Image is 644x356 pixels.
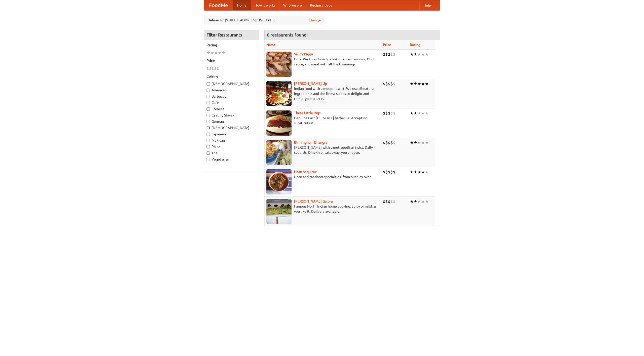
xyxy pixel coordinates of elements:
[414,199,417,204] li: ★
[388,169,390,175] li: $
[266,115,379,126] p: Genuine East [US_STATE] barbecue. Accept no substitutes!
[390,199,393,204] li: $
[266,199,292,224] img: currygalore.jpg
[207,43,256,48] h5: Rating
[383,52,385,57] li: $
[383,140,385,145] li: $
[214,50,218,56] li: ★
[294,170,316,174] a: Naan Sequitur
[414,81,417,87] li: ★
[207,114,210,117] input: Czech / Slovak
[410,169,414,175] li: ★
[410,43,420,47] a: Rating
[414,140,417,145] li: ★
[266,52,292,77] img: saucy.jpg
[390,140,393,145] li: $
[266,81,292,106] img: curryup.jpg
[421,199,425,204] li: ★
[425,140,429,145] li: ★
[393,52,395,57] li: $
[207,113,256,118] label: Czech / Slovak
[419,0,435,10] a: Help
[385,140,388,145] li: $
[207,139,210,142] input: Mexican
[266,145,379,155] p: [PERSON_NAME] with a metropolitan twist. Daily specials. Dine-in or takeaway, you choose.
[390,52,393,57] li: $
[207,151,210,155] input: Thai
[207,144,256,149] label: Pizza
[425,199,429,204] li: ★
[414,110,417,116] li: ★
[410,52,414,57] li: ★
[385,169,388,175] li: $
[207,82,210,86] input: [DEMOGRAPHIC_DATA]
[266,174,379,179] p: Naan and tandoori specialties, from our clay oven.
[383,169,385,175] li: $
[388,110,390,116] li: $
[218,50,222,56] li: ★
[421,140,425,145] li: ★
[204,0,233,10] a: FoodMe
[207,138,256,143] label: Mexican
[214,66,217,71] li: $
[207,107,210,111] input: Chinese
[383,81,385,87] li: $
[207,94,256,99] label: Barbecue
[294,199,333,203] b: [PERSON_NAME] Galore
[421,81,425,87] li: ★
[425,169,429,175] li: ★
[207,95,210,98] input: Barbecue
[294,111,320,115] b: Three Little Pigs
[266,204,379,214] p: Famous North Indian home cooking. Spicy or mild, as you like it. Delivery available.
[425,52,429,57] li: ★
[204,16,325,25] div: Deliver to: [STREET_ADDRESS][US_STATE]
[425,81,429,87] li: ★
[393,81,395,87] li: $
[266,57,379,67] p: Pork. We know how to cook it. Award-winning BBQ sauce, and meat with all the trimmings.
[385,81,388,87] li: $
[410,199,414,204] li: ★
[210,50,214,56] li: ★
[388,140,390,145] li: $
[212,66,214,71] li: $
[309,18,321,23] a: Change
[410,81,414,87] li: ★
[207,133,210,136] input: Japanese
[207,126,210,130] input: [DEMOGRAPHIC_DATA]
[417,199,421,204] li: ★
[414,169,417,175] li: ★
[222,50,225,56] li: ★
[207,145,210,148] input: Pizza
[388,81,390,87] li: $
[410,110,414,116] li: ★
[266,43,276,47] a: Name
[417,169,421,175] li: ★
[207,100,256,105] label: Cafe
[388,199,390,204] li: $
[383,110,385,116] li: $
[385,110,388,116] li: $
[251,0,279,10] a: How it works
[393,110,395,116] li: $
[207,81,256,86] label: [DEMOGRAPHIC_DATA]
[383,199,385,204] li: $
[421,110,425,116] li: ★
[207,89,210,92] input: American
[385,199,388,204] li: $
[207,106,256,111] label: Chinese
[393,169,395,175] li: $
[207,88,256,93] label: American
[294,82,327,86] a: [PERSON_NAME] Up
[266,86,379,101] p: Indian food with a modern twist. We use all-natural ingredients and the finest spices to delight ...
[417,140,421,145] li: ★
[207,120,210,123] input: German
[414,52,417,57] li: ★
[417,52,421,57] li: ★
[207,66,209,71] li: $
[294,52,313,56] a: Saucy Piggy
[390,110,393,116] li: $
[393,199,395,204] li: $
[385,52,388,57] li: $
